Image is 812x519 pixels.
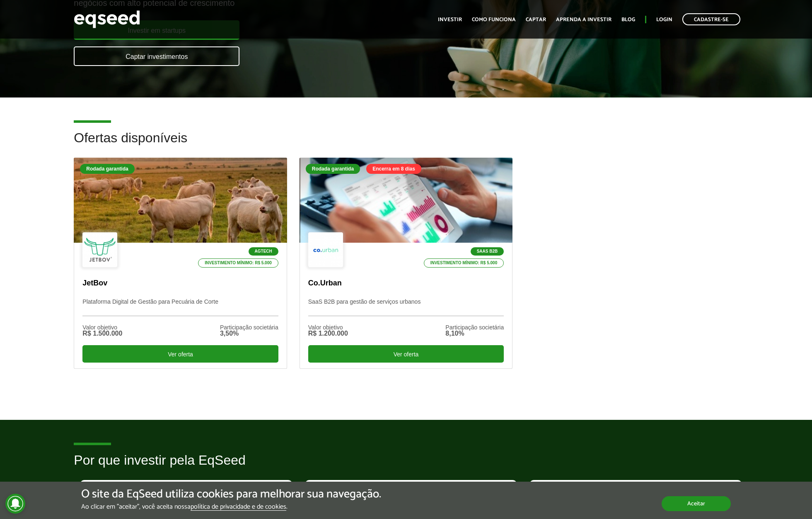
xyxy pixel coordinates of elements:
a: política de privacidade e de cookies [191,504,286,511]
h5: O site da EqSeed utiliza cookies para melhorar sua navegação. [81,488,381,501]
a: Blog [621,17,635,22]
h2: Ofertas disponíveis [74,131,738,158]
div: Participação societária [220,324,278,330]
div: Valor objetivo [308,324,348,330]
p: Ao clicar em "aceitar", você aceita nossa . [81,503,381,511]
a: Rodada garantida Encerra em 8 dias SaaS B2B Investimento mínimo: R$ 5.000 Co.Urban SaaS B2B para ... [300,158,512,369]
a: Investir [438,17,462,22]
a: Login [656,17,672,22]
a: Captar investimentos [74,46,239,66]
div: Encerra em 8 dias [366,164,421,174]
div: Valor objetivo [82,324,122,330]
a: Como funciona [472,17,516,22]
a: Captar [526,17,546,22]
p: Co.Urban [308,279,504,288]
p: SaaS B2B [471,247,504,256]
p: Investimento mínimo: R$ 5.000 [198,258,278,268]
p: Plataforma Digital de Gestão para Pecuária de Corte [82,298,278,316]
a: Cadastre-se [682,13,740,25]
div: R$ 1.500.000 [82,330,122,337]
a: Rodada garantida Agtech Investimento mínimo: R$ 5.000 JetBov Plataforma Digital de Gestão para Pe... [74,158,287,369]
p: SaaS B2B para gestão de serviços urbanos [308,298,504,316]
div: Ver oferta [82,345,278,363]
div: 8,10% [445,330,504,337]
h2: Por que investir pela EqSeed [74,453,738,480]
a: Aprenda a investir [556,17,611,22]
div: Participação societária [445,324,504,330]
div: Rodada garantida [306,164,360,174]
div: 3,50% [220,330,278,337]
button: Aceitar [662,496,731,511]
p: Investimento mínimo: R$ 5.000 [424,258,504,268]
p: JetBov [82,279,278,288]
div: Ver oferta [308,345,504,363]
img: EqSeed [74,8,140,30]
div: R$ 1.200.000 [308,330,348,337]
div: Rodada garantida [80,164,134,174]
p: Agtech [249,247,278,256]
